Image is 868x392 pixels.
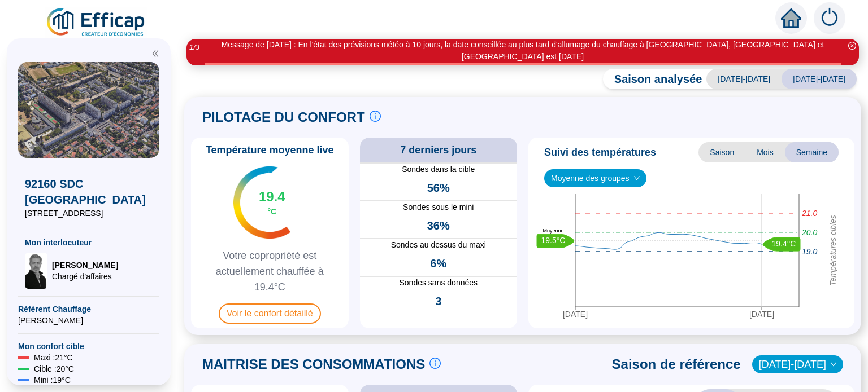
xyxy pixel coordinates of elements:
[772,239,796,248] text: 19.4°C
[544,144,656,160] span: Suivi des températures
[52,271,118,282] span: Chargé d'affaires
[848,42,856,50] span: close-circle
[259,188,285,206] span: 19.4
[25,176,153,208] span: 92160 SDC [GEOGRAPHIC_DATA]
[542,228,563,234] text: Moyenne
[205,39,841,63] div: Message de [DATE] : En l'état des prévisions météo à 10 jours, la date conseillée au plus tard d'...
[430,256,446,271] span: 6%
[25,253,47,289] img: Chargé d'affaires
[400,142,476,158] span: 7 derniers jours
[196,248,344,295] span: Votre copropriété est actuellement chauffée à 19.4°C
[801,209,817,218] tspan: 21.0
[370,111,381,122] span: info-circle
[706,69,782,89] span: [DATE]-[DATE]
[202,355,425,373] span: MAITRISE DES CONSOMMATIONS
[828,215,837,286] tspan: Températures cibles
[759,356,836,373] span: 2022-2023
[18,315,159,326] span: [PERSON_NAME]
[18,341,159,352] span: Mon confort cible
[360,164,518,175] span: Sondes dans la cible
[34,352,73,363] span: Maxi : 21 °C
[233,166,290,239] img: indicateur températures
[781,8,801,28] span: home
[189,43,199,51] i: 1 / 3
[830,361,837,368] span: down
[551,170,640,187] span: Moyenne des groupes
[801,228,817,237] tspan: 20.0
[52,259,118,271] span: [PERSON_NAME]
[45,7,147,38] img: efficap energie logo
[219,303,321,324] span: Voir le confort détaillé
[612,355,741,373] span: Saison de référence
[782,69,857,89] span: [DATE]-[DATE]
[435,293,441,309] span: 3
[785,142,839,162] span: Semaine
[360,239,518,251] span: Sondes au dessus du maxi
[814,2,845,34] img: alerts
[603,71,702,87] span: Saison analysée
[34,375,71,386] span: Mini : 19 °C
[427,218,450,234] span: 36%
[427,180,450,196] span: 56%
[802,247,817,256] tspan: 19.0
[25,237,153,248] span: Mon interlocuteur
[18,303,159,315] span: Référent Chauffage
[34,363,74,375] span: Cible : 20 °C
[429,358,441,369] span: info-circle
[199,142,341,158] span: Température moyenne live
[541,236,566,245] text: 19.5°C
[202,108,365,126] span: PILOTAGE DU CONFORT
[745,142,785,162] span: Mois
[633,175,640,182] span: down
[267,206,276,217] span: °C
[25,208,153,219] span: [STREET_ADDRESS]
[151,50,159,58] span: double-left
[563,310,588,319] tspan: [DATE]
[360,201,518,213] span: Sondes sous le mini
[749,310,774,319] tspan: [DATE]
[360,277,518,289] span: Sondes sans données
[698,142,745,162] span: Saison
